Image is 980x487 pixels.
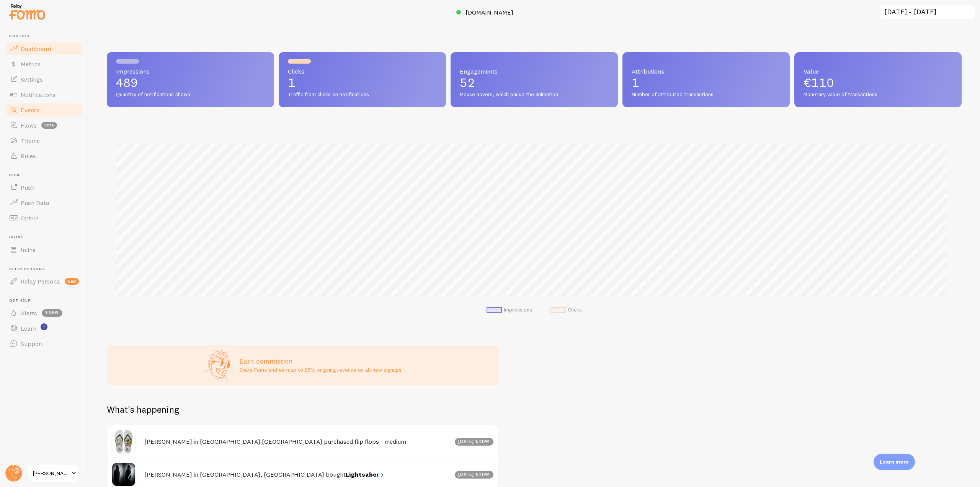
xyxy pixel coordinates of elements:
[107,403,179,415] h2: What's happening
[460,77,609,89] p: 52
[487,307,532,313] li: Impressions
[21,75,43,83] span: Settings
[116,68,265,74] span: Impressions
[239,357,402,366] h3: Earn commission
[21,277,60,285] span: Relay Persona
[9,235,83,240] span: Inline
[288,77,437,89] p: 1
[116,91,265,98] span: Quantity of notifications shown
[288,91,437,98] span: Traffic from clicks on notifications
[9,267,83,272] span: Relay Persona
[5,305,83,321] a: Alerts 1 new
[5,41,83,56] a: Dashboard
[21,325,36,332] span: Learn
[41,122,57,129] span: beta
[21,137,40,144] span: Theme
[9,173,83,178] span: Push
[21,309,37,317] span: Alerts
[5,133,83,148] a: Theme
[21,214,39,222] span: Opt-In
[5,321,83,336] a: Learn
[42,309,62,317] span: 1 new
[632,68,781,74] span: Attributions
[144,438,450,446] h4: [PERSON_NAME] in [GEOGRAPHIC_DATA] [GEOGRAPHIC_DATA] purchased flip flops - medium
[5,102,83,118] a: Events
[804,68,952,74] span: Value
[21,60,41,68] span: Metrics
[8,2,46,21] img: fomo-relay-logo-orange.svg
[28,464,79,482] a: [PERSON_NAME]-test-store
[5,274,83,289] a: Relay Persona new
[346,471,385,479] a: Lightsaber
[21,106,39,114] span: Events
[9,298,83,303] span: Get Help
[5,210,83,226] a: Opt-In
[21,340,43,348] span: Support
[455,471,494,479] div: [DATE] 1:41pm
[288,68,437,74] span: Clicks
[21,152,36,160] span: Rules
[21,91,56,98] span: Notifications
[116,77,265,89] p: 489
[880,458,909,466] p: Learn more
[632,91,781,98] span: Number of attributed transactions
[455,438,494,446] div: [DATE] 1:41pm
[874,454,915,470] div: Learn more
[632,77,781,89] p: 1
[144,471,450,479] h4: [PERSON_NAME] in [GEOGRAPHIC_DATA], [GEOGRAPHIC_DATA] bought
[5,56,83,72] a: Metrics
[460,68,609,74] span: Engagements
[21,184,34,191] span: Push
[5,242,83,257] a: Inline
[65,278,79,285] span: new
[5,148,83,164] a: Rules
[41,323,47,330] svg: <p>Watch New Feature Tutorials!</p>
[5,180,83,195] a: Push
[33,469,69,478] span: [PERSON_NAME]-test-store
[5,118,83,133] a: Flows beta
[21,121,37,129] span: Flows
[21,246,36,254] span: Inline
[5,72,83,87] a: Settings
[21,45,51,52] span: Dashboard
[804,75,834,90] span: €110
[239,366,402,374] p: Share Fomo and earn up to 25% ongoing revenue on all new signups
[460,91,609,98] span: Mouse hovers, which pause the animation
[21,199,49,207] span: Push Data
[550,307,582,313] li: Clicks
[5,336,83,351] a: Support
[5,87,83,102] a: Notifications
[804,91,952,98] span: Monetary value of transactions
[9,34,83,39] span: Pop-ups
[5,195,83,210] a: Push Data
